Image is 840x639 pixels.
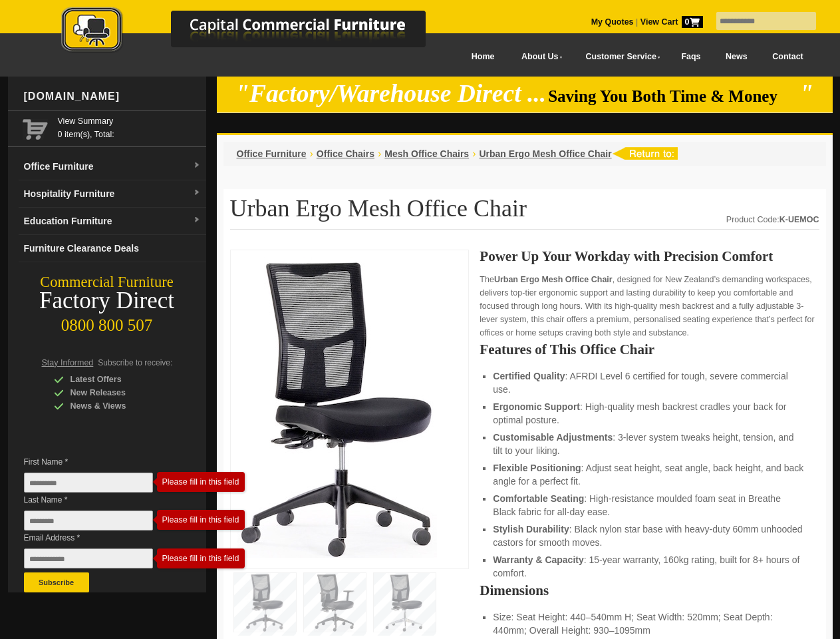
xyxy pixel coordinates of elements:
[58,114,201,139] span: 0 item(s), Total:
[493,431,805,457] li: : 3-lever system tweaks height, tension, and tilt to your liking.
[193,189,201,197] img: dropdown
[493,401,580,412] strong: Ergonomic Support
[494,275,613,284] strong: Urban Ergo Mesh Office Chair
[98,358,172,367] span: Subscribe to receive:
[726,213,819,226] div: Product Code:
[19,153,206,180] a: Office Furnituredropdown
[493,524,569,534] strong: Stylish Durability
[571,42,668,72] a: Customer Service
[317,148,374,159] a: Office Chairs
[480,250,819,263] h2: Power Up Your Workday with Precision Comfort
[493,463,581,473] strong: Flexible Positioning
[54,373,180,386] div: Latest Offers
[8,310,206,335] div: 0800 800 507
[779,215,819,224] strong: K-UEMOC
[230,196,819,230] h1: Urban Ergo Mesh Office Chair
[24,473,153,493] input: First Name *
[493,492,805,519] li: : High-resistance moulded foam seat in Breathe Black fabric for all-day ease.
[480,343,819,356] h2: Features of This Office Chair
[8,292,206,310] div: Factory Direct
[669,42,714,72] a: Faqs
[548,87,797,105] span: Saving You Both Time & Money
[25,7,490,59] a: Capital Commercial Furniture Logo
[493,493,584,504] strong: Comfortable Seating
[19,77,206,116] div: [DOMAIN_NAME]
[24,455,173,469] span: First Name *
[591,17,634,27] a: My Quotes
[493,369,805,396] li: : AFRDI Level 6 certified for tough, severe commercial use.
[507,42,571,72] a: About Us
[799,80,813,107] em: "
[24,511,153,531] input: Last Name *
[24,548,153,568] input: Email Address *
[54,386,180,399] div: New Releases
[8,273,206,292] div: Commercial Furniture
[162,477,239,487] div: Please fill in this field
[54,399,180,413] div: News & Views
[472,147,476,160] li: ›
[162,554,239,563] div: Please fill in this field
[493,523,805,549] li: : Black nylon star base with heavy-duty 60mm unhooded castors for smooth moves.
[237,257,437,558] img: Urban Ergo Mesh Office Chair – mesh office seat with ergonomic back for NZ workspaces.
[42,358,94,367] span: Stay Informed
[24,572,89,592] button: Subscribe
[682,16,703,28] span: 0
[24,493,173,507] span: Last Name *
[713,42,760,72] a: News
[612,147,678,160] img: return to
[310,147,313,160] li: ›
[19,180,206,208] a: Hospitality Furnituredropdown
[19,235,206,262] a: Furniture Clearance Deals
[162,515,239,525] div: Please fill in this field
[24,531,173,544] span: Email Address *
[384,148,469,159] a: Mesh Office Chairs
[19,208,206,235] a: Education Furnituredropdown
[493,400,805,427] li: : High-quality mesh backrest cradles your back for optimal posture.
[480,273,819,339] p: The , designed for New Zealand’s demanding workspaces, delivers top-tier ergonomic support and la...
[640,17,703,27] strong: View Cart
[493,553,805,580] li: : 15-year warranty, 160kg rating, built for 8+ hours of comfort.
[479,148,611,159] a: Urban Ergo Mesh Office Chair
[493,371,565,381] strong: Certified Quality
[58,114,201,128] a: View Summary
[493,461,805,488] li: : Adjust seat height, seat angle, back height, and back angle for a perfect fit.
[193,216,201,224] img: dropdown
[760,42,815,72] a: Contact
[378,147,381,160] li: ›
[25,7,490,55] img: Capital Commercial Furniture Logo
[480,584,819,597] h2: Dimensions
[638,17,702,27] a: View Cart0
[493,554,583,565] strong: Warranty & Capacity
[235,80,546,107] em: "Factory/Warehouse Direct ...
[237,148,307,159] a: Office Furniture
[493,432,613,443] strong: Customisable Adjustments
[193,162,201,170] img: dropdown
